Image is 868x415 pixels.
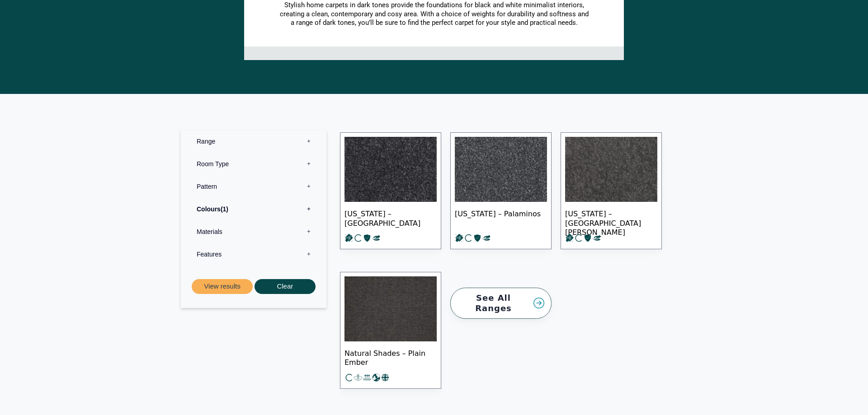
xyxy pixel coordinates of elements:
label: Features [188,243,320,266]
a: See All Ranges [450,288,552,319]
label: Materials [188,220,320,243]
a: [US_STATE] – [GEOGRAPHIC_DATA][PERSON_NAME] [561,132,662,249]
span: [US_STATE] – [GEOGRAPHIC_DATA][PERSON_NAME] [565,202,657,233]
img: Puerto Rico Palaminos [455,137,547,202]
p: Stylish home carpets in dark tones provide the foundations for black and white minimalist interio... [278,1,590,28]
label: Range [188,130,320,153]
label: Room Type [188,153,320,175]
span: [US_STATE] – Palaminos [455,202,547,233]
img: Puerto Rico - San Juan [565,137,657,202]
a: [US_STATE] – [GEOGRAPHIC_DATA] [340,132,441,249]
span: [US_STATE] – [GEOGRAPHIC_DATA] [344,202,437,233]
label: Colours [188,198,320,220]
img: Puerto Rico Laguna [344,137,437,202]
button: Clear [255,279,316,294]
img: smokey grey tone [344,276,437,341]
button: View results [192,279,253,294]
span: 1 [221,205,228,213]
a: Natural Shades – Plain Ember [340,272,441,389]
span: Natural Shades – Plain Ember [344,341,437,373]
label: Pattern [188,175,320,198]
a: [US_STATE] – Palaminos [450,132,552,249]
